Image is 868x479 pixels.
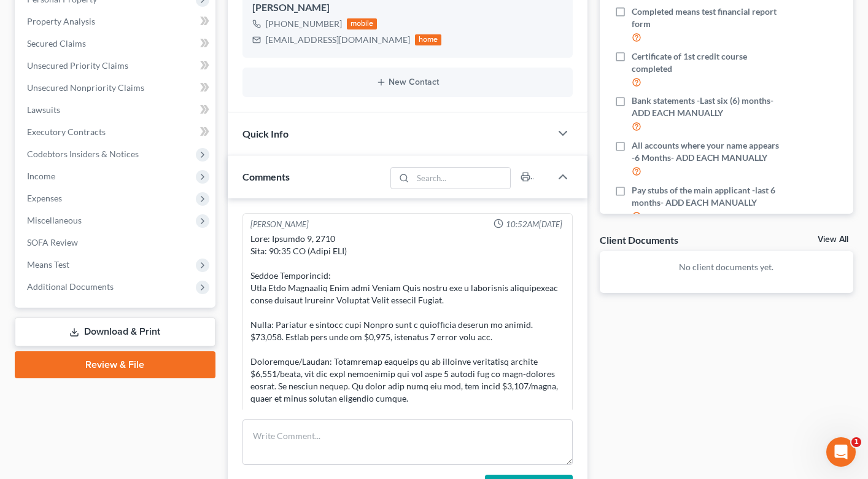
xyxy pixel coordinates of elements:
[632,6,780,30] span: Completed means test financial report form
[17,33,215,55] a: Secured Claims
[27,281,114,292] span: Additional Documents
[27,82,144,93] span: Unsecured Nonpriority Claims
[632,184,780,209] span: Pay stubs of the main applicant -last 6 months- ADD EACH MANUALLY
[415,34,442,45] div: home
[242,128,289,139] span: Quick Info
[851,437,861,447] span: 1
[252,1,563,15] div: [PERSON_NAME]
[27,60,128,71] span: Unsecured Priority Claims
[826,437,856,467] iframe: Intercom live chat
[250,219,309,230] div: [PERSON_NAME]
[27,259,69,270] span: Means Test
[242,171,290,182] span: Comments
[27,104,60,115] span: Lawsuits
[506,219,562,230] span: 10:52AM[DATE]
[413,168,510,189] input: Search...
[17,55,215,77] a: Unsecured Priority Claims
[27,149,139,159] span: Codebtors Insiders & Notices
[17,77,215,99] a: Unsecured Nonpriority Claims
[27,127,106,137] span: Executory Contracts
[17,232,215,254] a: SOFA Review
[632,50,780,75] span: Certificate of 1st credit course completed
[610,261,843,273] p: No client documents yet.
[600,233,678,246] div: Client Documents
[27,215,82,225] span: Miscellaneous
[27,237,78,247] span: SOFA Review
[15,351,215,378] a: Review & File
[632,95,780,119] span: Bank statements -Last six (6) months- ADD EACH MANUALLY
[15,317,215,346] a: Download & Print
[17,10,215,33] a: Property Analysis
[27,38,86,49] span: Secured Claims
[252,77,563,87] button: New Contact
[266,18,342,30] div: [PHONE_NUMBER]
[27,16,95,26] span: Property Analysis
[266,34,410,46] div: [EMAIL_ADDRESS][DOMAIN_NAME]
[17,121,215,143] a: Executory Contracts
[632,139,780,164] span: All accounts where your name appears -6 Months- ADD EACH MANUALLY
[818,235,848,244] a: View All
[347,18,378,29] div: mobile
[17,99,215,121] a: Lawsuits
[27,171,55,181] span: Income
[27,193,62,203] span: Expenses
